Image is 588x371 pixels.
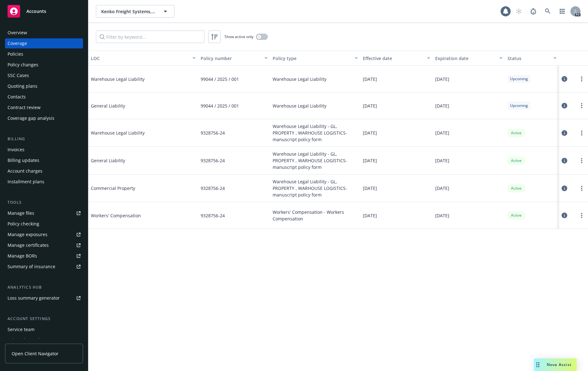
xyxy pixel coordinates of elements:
a: Coverage gap analysis [5,113,83,123]
div: Policies [8,49,23,59]
span: Warehouse Legal Liability [91,76,185,82]
span: Warehouse Legal Liability [273,102,326,109]
span: Open Client Navigator [12,350,58,357]
span: Active [510,158,523,163]
div: Manage exposures [8,230,47,240]
button: Expiration date [433,51,505,66]
div: Billing [5,136,83,142]
div: Drag to move [534,358,542,371]
div: Overview [8,28,27,38]
span: [DATE] [435,76,449,82]
span: Warehouse Legal Liability - GL, PROPERTY , WARHOUSE LOGISTICS- manuscript policy form [273,123,358,143]
button: Policy number [198,51,270,66]
a: Manage exposures [5,230,83,240]
span: [DATE] [363,185,377,191]
a: more [578,75,585,83]
span: [DATE] [435,157,449,164]
div: Analytics hub [5,284,83,291]
a: Overview [5,28,83,38]
span: 9328756-24 [201,212,225,219]
div: Sales relationships [8,335,47,345]
span: [DATE] [363,102,377,109]
a: Manage BORs [5,251,83,261]
a: Invoices [5,145,83,155]
a: Policy checking [5,219,83,229]
div: Contacts [8,92,26,102]
span: 99044 / 2025 / 001 [201,76,239,82]
span: Nova Assist [547,362,572,367]
a: more [578,129,585,137]
div: Service team [8,324,35,335]
div: Account settings [5,316,83,322]
span: General Liability [91,157,185,164]
span: Workers' Compensation [91,212,185,219]
div: LOC [91,55,189,62]
div: Loss summary generator [8,293,60,303]
div: Account charges [8,166,42,176]
div: Effective date [363,55,423,62]
a: Manage files [5,208,83,218]
div: Quoting plans [8,81,37,91]
span: [DATE] [363,76,377,82]
div: Policy checking [8,219,39,229]
a: more [578,212,585,219]
a: Accounts [5,3,83,20]
div: Contract review [8,102,41,113]
span: [DATE] [435,130,449,136]
div: Coverage gap analysis [8,113,54,123]
div: Manage BORs [8,251,37,261]
button: Policy type [270,51,360,66]
button: Kenko Freight Systems, Inc. [96,5,175,18]
div: Policy changes [8,60,38,70]
a: Service team [5,324,83,335]
a: more [578,102,585,109]
span: [DATE] [363,130,377,136]
span: Active [510,213,523,218]
span: [DATE] [435,212,449,219]
a: more [578,157,585,164]
span: [DATE] [435,102,449,109]
a: Search [541,5,554,18]
a: Account charges [5,166,83,176]
div: Manage files [8,208,34,218]
a: Start snowing [513,5,525,18]
span: Upcoming [510,76,528,82]
div: Manage certificates [8,240,49,250]
span: Active [510,130,523,136]
button: Nova Assist [534,358,577,371]
span: [DATE] [363,157,377,164]
a: Quoting plans [5,81,83,91]
input: Filter by keyword... [96,30,204,43]
span: Accounts [26,9,46,14]
button: Effective date [360,51,433,66]
div: SSC Cases [8,70,29,80]
a: Switch app [556,5,569,18]
a: Coverage [5,38,83,48]
span: General Liability [91,102,185,109]
span: Workers' Compensation - Workers Compensation [273,209,358,222]
div: Invoices [8,145,25,155]
span: Upcoming [510,103,528,108]
span: 9328756-24 [201,130,225,136]
button: LOC [88,51,198,66]
div: Installment plans [8,177,44,187]
span: Warehouse Legal Liability [91,130,185,136]
div: Coverage [8,38,27,48]
span: 9328756-24 [201,157,225,164]
a: Manage certificates [5,240,83,250]
a: SSC Cases [5,70,83,80]
span: 9328756-24 [201,185,225,191]
a: Summary of insurance [5,262,83,272]
a: Sales relationships [5,335,83,345]
a: Loss summary generator [5,293,83,303]
a: Contract review [5,102,83,113]
a: Policies [5,49,83,59]
span: [DATE] [363,212,377,219]
span: Kenko Freight Systems, Inc. [101,8,156,15]
div: Expiration date [435,55,496,62]
span: Active [510,185,523,191]
span: 99044 / 2025 / 001 [201,102,239,109]
div: Summary of insurance [8,262,55,272]
div: Billing updates [8,155,39,165]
